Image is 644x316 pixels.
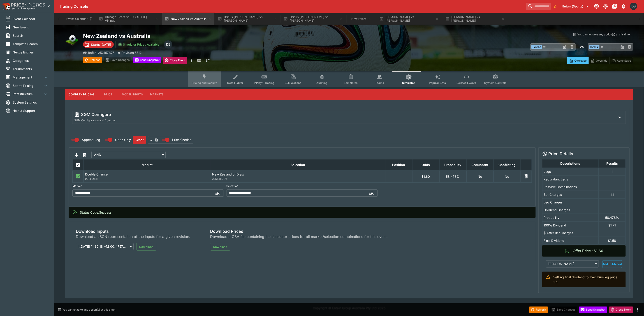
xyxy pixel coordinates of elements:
button: Send Snapshot [133,57,161,63]
td: Bet Charges [542,191,598,198]
td: No [493,170,521,182]
td: 1.1 [598,191,625,198]
span: SGM Configuration and Controls [74,119,116,122]
td: Final Dividend [542,237,598,244]
button: more [189,57,194,64]
span: Pricing and Results [192,81,217,85]
span: PriceKinetics [172,137,191,142]
input: search [526,3,551,10]
span: Event Calendar [13,16,49,21]
th: Market [84,159,211,170]
p: Overtype [575,58,587,63]
button: Simulator Prices Available [116,41,162,48]
div: [PERSON_NAME] [546,260,599,268]
span: Simulator [402,81,415,85]
span: 991412831 [85,177,209,181]
th: Conflicting [493,159,521,170]
span: Search [13,33,49,38]
span: Append Leg [82,137,100,142]
th: Position [385,159,412,170]
div: AND [91,151,166,158]
span: New Event [13,25,49,30]
button: Price [98,89,118,100]
span: Tournaments [13,67,49,71]
button: [PERSON_NAME] vs [PERSON_NAME] [377,13,442,25]
td: Possible Combinations [542,183,598,191]
p: Auto-Save [617,58,631,63]
span: Popular Bets [429,81,446,85]
div: SGM Configure [74,112,612,117]
span: Download a JSON representation of the inputs for a given revision. [76,234,194,239]
span: Team B [589,45,600,49]
span: InPlay™ Trading [254,81,275,85]
div: Daniel Beswick [630,3,637,10]
div: Trading Console [60,4,524,9]
button: Download [210,243,230,251]
td: 1 [598,168,625,175]
p: New Zealand or Draw [212,172,384,177]
td: Redundant Legs [542,175,598,183]
span: Categories [13,58,49,63]
h6: Offer Price : $1.60 [573,249,603,253]
button: Refresh [529,307,548,313]
img: PriceKinetics [11,3,45,7]
button: Override [588,57,609,64]
button: Connected to PK [593,2,601,10]
span: Sports Pricing [13,83,43,88]
span: Download a CSV file containing the simulator prices for all market/selection combinations for thi... [210,234,388,239]
div: [[DATE] 11:30:18 +12:00] 1757287818407373461 (Latest) [76,243,134,250]
button: Daniel Beswick [629,1,639,11]
p: Override [596,58,607,63]
span: Teams [375,81,384,85]
td: $1.71 [598,221,625,229]
button: Dricus [PERSON_NAME] vs [PERSON_NAME] [215,13,280,25]
td: 58.478% [439,170,466,182]
span: Related Events [456,81,476,85]
img: Sportsbook Management [11,7,36,9]
button: Chicago Bears vs [US_STATE] Vikings [96,13,161,25]
button: Dricus [PERSON_NAME] vs [PERSON_NAME] [281,13,346,25]
span: Open Only [115,137,131,142]
span: 2958559175 [212,177,384,181]
h6: - VS - [577,44,586,49]
th: Results [598,159,625,168]
img: soccer.png [65,32,79,47]
button: View payload [148,137,154,143]
button: Add to Market [602,260,622,268]
button: Event Calendar [64,13,95,25]
p: You cannot take any action(s) at this time. [577,32,630,37]
label: Selection [227,183,378,189]
th: Probability [439,159,466,170]
td: Leg Charges [542,198,598,206]
span: Templates [344,81,358,85]
p: Copy To Clipboard [83,50,114,55]
span: Download Inputs [76,229,194,234]
td: $ After Bet Charges [542,229,598,237]
button: New Zealand vs Australia [162,13,214,25]
button: Overtype [567,57,589,64]
span: Template Search [13,42,49,46]
button: Download [136,243,156,251]
th: Selection [211,159,385,170]
td: Legs [542,168,598,175]
th: Descriptions [542,159,598,168]
span: Success [99,210,111,214]
td: $1.60 [412,170,439,182]
button: more [635,307,640,312]
button: Refresh [83,57,102,63]
button: Close Event [163,57,187,64]
label: Change payload type [159,136,191,143]
td: $1.58 [598,237,625,244]
span: Detail Editor [227,81,243,85]
p: Starts [DATE] [91,42,111,47]
div: Daniel Beswick [164,40,172,48]
td: Probability [542,214,598,221]
td: 100% Dividend [542,221,598,229]
th: Redundant [466,159,493,170]
button: Reset [133,136,146,144]
label: Market [72,183,224,189]
button: New Event [347,13,376,25]
img: PriceKinetics Logo [1,2,10,11]
p: Double Chance [85,172,209,177]
button: Close Event [609,307,633,313]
